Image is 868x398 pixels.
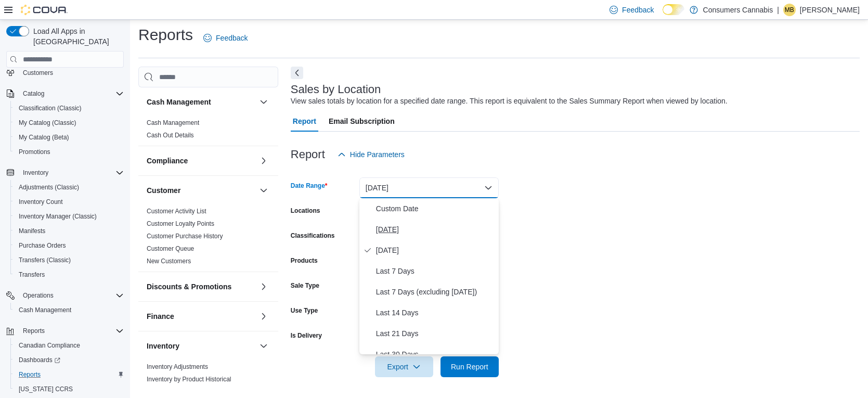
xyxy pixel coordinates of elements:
[622,5,654,15] span: Feedback
[19,183,79,191] span: Adjustments (Classic)
[291,148,325,161] h3: Report
[257,184,270,197] button: Customer
[147,131,194,139] span: Cash Out Details
[663,4,684,15] input: Dark Mode
[10,130,128,145] button: My Catalog (Beta)
[19,119,76,127] span: My Catalog (Classic)
[147,281,231,292] h3: Discounts & Promotions
[10,382,128,396] button: [US_STATE] CCRS
[10,303,128,317] button: Cash Management
[19,385,73,393] span: [US_STATE] CCRS
[800,4,860,16] p: [PERSON_NAME]
[15,181,124,194] span: Adjustments (Classic)
[15,239,124,252] span: Purchase Orders
[2,324,128,338] button: Reports
[19,66,124,79] span: Customers
[23,89,44,98] span: Catalog
[10,115,128,130] button: My Catalog (Classic)
[10,267,128,282] button: Transfers
[19,306,71,314] span: Cash Management
[19,241,66,250] span: Purchase Orders
[147,376,231,383] a: Inventory by Product Historical
[19,104,82,112] span: Classification (Classic)
[19,325,124,337] span: Reports
[147,220,214,227] a: Customer Loyalty Points
[2,86,128,101] button: Catalog
[147,119,199,127] span: Cash Management
[19,87,48,100] button: Catalog
[23,169,48,177] span: Inventory
[21,5,68,15] img: Cova
[138,205,278,272] div: Customer
[376,244,495,256] span: [DATE]
[15,117,81,129] a: My Catalog (Classic)
[147,245,194,252] a: Customer Queue
[785,4,794,16] span: MB
[375,356,433,377] button: Export
[19,148,50,156] span: Promotions
[147,156,188,166] h3: Compliance
[147,156,255,166] button: Compliance
[257,96,270,108] button: Cash Management
[147,311,255,322] button: Finance
[291,306,318,315] label: Use Type
[15,368,124,381] span: Reports
[376,348,495,361] span: Last 30 Days
[10,338,128,353] button: Canadian Compliance
[147,311,174,322] h3: Finance
[15,354,124,366] span: Dashboards
[10,253,128,267] button: Transfers (Classic)
[376,286,495,298] span: Last 7 Days (excluding [DATE])
[10,224,128,238] button: Manifests
[257,310,270,323] button: Finance
[257,155,270,167] button: Compliance
[19,166,53,179] button: Inventory
[19,212,97,221] span: Inventory Manager (Classic)
[15,339,84,352] a: Canadian Compliance
[376,306,495,319] span: Last 14 Days
[381,356,427,377] span: Export
[15,354,64,366] a: Dashboards
[15,254,124,266] span: Transfers (Classic)
[291,67,303,79] button: Next
[147,257,191,265] span: New Customers
[10,238,128,253] button: Purchase Orders
[451,362,488,372] span: Run Report
[2,288,128,303] button: Operations
[10,195,128,209] button: Inventory Count
[15,225,124,237] span: Manifests
[15,196,124,208] span: Inventory Count
[15,304,124,316] span: Cash Management
[147,281,255,292] button: Discounts & Promotions
[19,289,124,302] span: Operations
[19,356,60,364] span: Dashboards
[15,102,86,114] a: Classification (Classic)
[147,245,194,253] span: Customer Queue
[23,69,53,77] span: Customers
[15,131,73,144] a: My Catalog (Beta)
[15,225,49,237] a: Manifests
[291,331,322,340] label: Is Delivery
[19,289,58,302] button: Operations
[15,339,124,352] span: Canadian Compliance
[138,24,193,45] h1: Reports
[376,223,495,236] span: [DATE]
[15,196,67,208] a: Inventory Count
[291,256,318,265] label: Products
[147,232,223,240] span: Customer Purchase History
[147,341,179,351] h3: Inventory
[15,117,124,129] span: My Catalog (Classic)
[19,256,71,264] span: Transfers (Classic)
[23,327,45,335] span: Reports
[147,119,199,126] a: Cash Management
[257,340,270,352] button: Inventory
[15,210,124,223] span: Inventory Manager (Classic)
[291,96,728,107] div: View sales totals by location for a specified date range. This report is equivalent to the Sales ...
[147,97,211,107] h3: Cash Management
[147,97,255,107] button: Cash Management
[19,87,124,100] span: Catalog
[359,198,499,354] div: Select listbox
[291,207,320,215] label: Locations
[147,185,180,196] h3: Customer
[147,233,223,240] a: Customer Purchase History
